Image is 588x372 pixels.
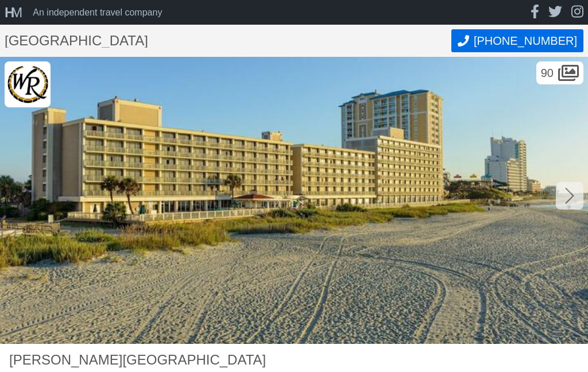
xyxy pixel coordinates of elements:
img: Westgate Resorts [5,61,51,107]
a: twitter [548,5,562,20]
button: Call [451,29,583,52]
div: An independent travel company [33,8,162,17]
h2: [PERSON_NAME][GEOGRAPHIC_DATA] [9,353,285,367]
a: facebook [531,5,539,20]
div: 90 [536,61,583,84]
a: HM [5,6,28,20]
a: instagram [571,5,583,20]
h1: [GEOGRAPHIC_DATA] [5,34,451,48]
span: M [11,5,19,20]
span: [PHONE_NUMBER] [474,34,577,48]
span: H [5,5,11,20]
